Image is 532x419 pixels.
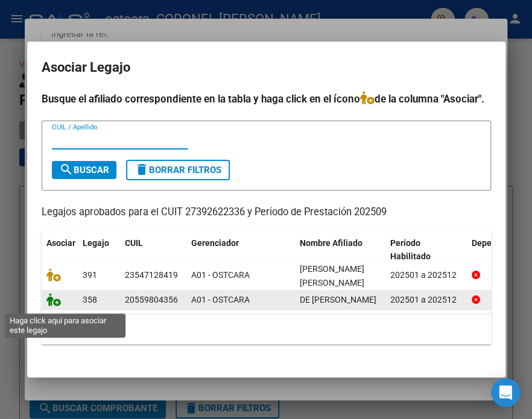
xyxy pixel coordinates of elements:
[42,314,491,344] div: 2 registros
[300,295,376,304] span: DE ZAN NOAH
[125,238,143,248] span: CUIL
[42,56,491,79] h2: Asociar Legajo
[135,162,149,177] mat-icon: delete
[125,293,178,307] div: 20559804356
[491,378,520,407] div: Open Intercom Messenger
[42,91,491,107] h4: Busque el afiliado correspondiente en la tabla y haga click en el ícono de la columna "Asociar".
[472,238,522,248] span: Dependencia
[135,165,221,175] span: Borrar Filtros
[42,205,491,220] p: Legajos aprobados para el CUIT 27392622336 y Período de Prestación 202509
[46,238,75,248] span: Asociar
[52,161,116,179] button: Buscar
[390,268,462,282] div: 202501 a 202512
[186,230,295,270] datatable-header-cell: Gerenciador
[385,230,467,270] datatable-header-cell: Periodo Habilitado
[125,268,178,282] div: 23547128419
[300,264,364,288] span: DIAZ THEO ISMAEL
[126,160,230,180] button: Borrar Filtros
[390,238,431,262] span: Periodo Habilitado
[42,230,78,270] datatable-header-cell: Asociar
[59,165,109,175] span: Buscar
[120,230,186,270] datatable-header-cell: CUIL
[83,295,97,304] span: 358
[390,293,462,307] div: 202501 a 202512
[83,238,109,248] span: Legajo
[191,238,239,248] span: Gerenciador
[191,295,250,304] span: A01 - OSTCARA
[191,270,250,280] span: A01 - OSTCARA
[78,230,120,270] datatable-header-cell: Legajo
[83,270,97,280] span: 391
[295,230,385,270] datatable-header-cell: Nombre Afiliado
[59,162,74,177] mat-icon: search
[300,238,363,248] span: Nombre Afiliado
